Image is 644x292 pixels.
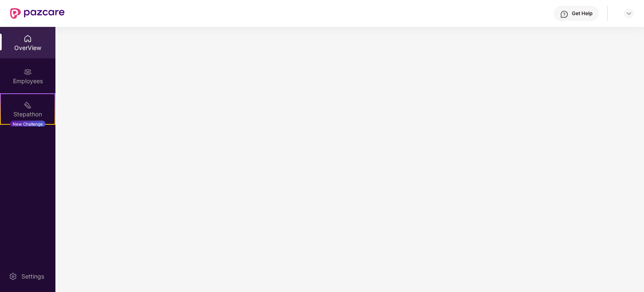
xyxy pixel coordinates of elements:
div: New Challenge [10,121,45,127]
img: svg+xml;base64,PHN2ZyBpZD0iRHJvcGRvd24tMzJ4MzIiIHhtbG5zPSJodHRwOi8vd3d3LnczLm9yZy8yMDAwL3N2ZyIgd2... [626,10,632,17]
img: New Pazcare Logo [10,8,65,19]
div: Stepathon [1,110,55,118]
img: svg+xml;base64,PHN2ZyBpZD0iU2V0dGluZy0yMHgyMCIgeG1sbnM9Imh0dHA6Ly93d3cudzMub3JnLzIwMDAvc3ZnIiB3aW... [9,272,17,281]
div: Get Help [572,10,592,17]
img: svg+xml;base64,PHN2ZyB4bWxucz0iaHR0cDovL3d3dy53My5vcmcvMjAwMC9zdmciIHdpZHRoPSIyMSIgaGVpZ2h0PSIyMC... [24,101,32,109]
div: Settings [19,272,47,281]
img: svg+xml;base64,PHN2ZyBpZD0iSG9tZSIgeG1sbnM9Imh0dHA6Ly93d3cudzMub3JnLzIwMDAvc3ZnIiB3aWR0aD0iMjAiIG... [24,34,32,43]
img: svg+xml;base64,PHN2ZyBpZD0iSGVscC0zMngzMiIgeG1sbnM9Imh0dHA6Ly93d3cudzMub3JnLzIwMDAvc3ZnIiB3aWR0aD... [560,10,568,18]
img: svg+xml;base64,PHN2ZyBpZD0iRW1wbG95ZWVzIiB4bWxucz0iaHR0cDovL3d3dy53My5vcmcvMjAwMC9zdmciIHdpZHRoPS... [24,68,32,76]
